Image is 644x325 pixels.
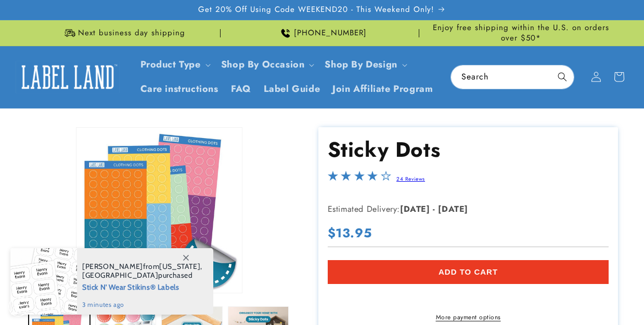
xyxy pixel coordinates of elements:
[134,77,225,101] a: Care instructions
[328,260,609,284] button: Add to cart
[438,203,468,215] strong: [DATE]
[328,136,609,163] h1: Sticky Dots
[198,5,434,15] span: Get 20% Off Using Code WEEKEND20 - This Weekend Only!
[221,59,305,71] span: Shop By Occasion
[140,83,218,95] span: Care instructions
[328,313,609,322] a: More payment options
[423,23,618,43] span: Enjoy free shipping within the U.S. on orders over $50*
[140,58,201,71] a: Product Type
[433,203,435,215] strong: -
[215,52,319,77] summary: Shop By Occasion
[257,77,327,101] a: Label Guide
[423,20,618,46] div: Announcement
[12,57,124,97] a: Label Land
[231,83,251,95] span: FAQ
[328,202,588,217] p: Estimated Delivery:
[332,83,433,95] span: Join Affiliate Program
[225,77,257,101] a: FAQ
[225,20,419,46] div: Announcement
[294,28,367,38] span: [PHONE_NUMBER]
[82,262,202,280] span: from , purchased
[540,280,634,315] iframe: Gorgias live chat messenger
[396,175,425,183] a: 24 Reviews
[82,270,158,280] span: [GEOGRAPHIC_DATA]
[26,20,221,46] div: Announcement
[551,65,574,88] button: Search
[328,225,372,241] span: $13.95
[159,262,200,271] span: [US_STATE]
[264,83,320,95] span: Label Guide
[82,262,143,271] span: [PERSON_NAME]
[326,77,439,101] a: Join Affiliate Program
[400,203,430,215] strong: [DATE]
[134,52,215,77] summary: Product Type
[16,61,120,93] img: Label Land
[78,28,185,38] span: Next business day shipping
[318,52,411,77] summary: Shop By Design
[439,267,498,277] span: Add to cart
[325,58,397,71] a: Shop By Design
[328,173,391,185] span: 4.0-star overall rating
